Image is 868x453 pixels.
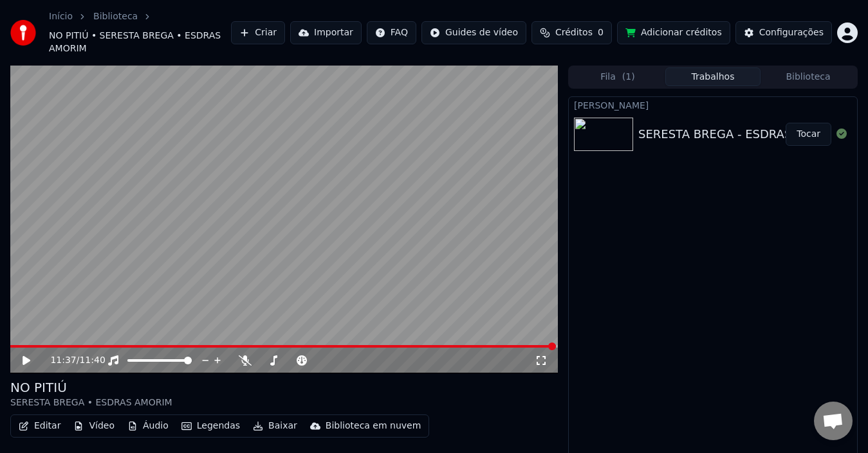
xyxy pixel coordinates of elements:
button: Áudio [122,417,174,435]
div: [PERSON_NAME] [569,97,857,112]
button: Fila [570,67,665,86]
button: Guides de vídeo [421,21,526,44]
nav: breadcrumb [49,10,231,55]
span: ( 1 ) [622,71,635,84]
button: Tocar [786,123,831,146]
div: NO PITIÚ [10,378,172,396]
button: Biblioteca [761,67,856,86]
span: 11:40 [79,354,105,367]
img: youka [10,20,36,46]
button: Adicionar créditos [617,21,730,44]
span: 11:37 [50,354,76,367]
div: / [50,354,81,367]
button: Configurações [735,21,832,44]
span: 0 [598,26,604,39]
div: SERESTA BREGA • ESDRAS AMORIM [10,396,172,409]
button: Importar [290,21,362,44]
button: Créditos0 [531,21,612,44]
button: Baixar [248,417,302,435]
button: Editar [14,417,66,435]
span: Créditos [555,26,593,39]
button: FAQ [367,21,416,44]
button: Legendas [176,417,245,435]
span: NO PITIÚ • SERESTA BREGA • ESDRAS AMORIM [49,30,231,55]
a: Biblioteca [93,10,138,23]
button: Vídeo [68,417,120,435]
a: Início [49,10,73,23]
div: Configurações [759,26,824,39]
div: Biblioteca em nuvem [326,420,421,432]
button: Criar [231,21,285,44]
button: Trabalhos [665,67,761,86]
a: Bate-papo aberto [814,402,853,440]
